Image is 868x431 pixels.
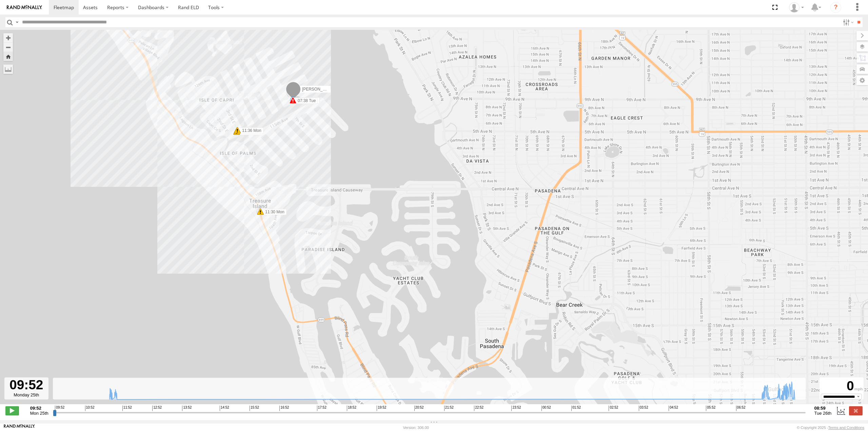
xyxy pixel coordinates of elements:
label: 11:39 Mon [293,97,319,103]
button: Zoom in [3,33,13,42]
label: 07:38 Tue [293,98,318,104]
strong: 08:59 [814,406,832,411]
span: Tue 26th Aug 2025 [814,411,832,416]
button: Zoom out [3,42,13,52]
button: Zoom Home [3,52,13,61]
div: 0 [821,378,863,394]
span: 06:52 [736,406,746,411]
span: 15:52 [250,406,259,411]
div: © Copyright 2025 - [797,426,864,430]
label: Play/Stop [5,406,19,415]
span: 20:52 [414,406,424,411]
span: 04:52 [669,406,678,411]
a: Visit our Website [4,424,35,431]
span: 14:52 [220,406,229,411]
span: 17:52 [317,406,327,411]
span: 18:52 [347,406,356,411]
label: Search Query [14,17,20,27]
span: 13:52 [182,406,192,411]
div: Version: 306.00 [403,426,429,430]
label: 11:36 Mon [237,128,263,134]
label: Measure [3,64,13,74]
i: ? [830,2,841,13]
strong: 09:52 [30,406,48,411]
label: Map Settings [856,76,868,85]
span: 10:52 [85,406,95,411]
span: 16:52 [279,406,289,411]
label: 11:30 Mon [260,209,287,215]
label: 11:36 Mon [237,129,263,135]
span: Mon 25th Aug 2025 [30,411,48,416]
span: 12:52 [152,406,162,411]
span: 02:52 [609,406,618,411]
span: 01:52 [571,406,581,411]
span: 23:52 [511,406,521,411]
a: Terms and Conditions [828,426,864,430]
span: 00:52 [541,406,551,411]
span: 11:52 [122,406,132,411]
label: Search Filter Options [840,17,855,27]
div: Jeff Hargrove [787,2,806,13]
span: 22:52 [474,406,484,411]
img: rand-logo.svg [7,5,42,10]
span: 03:52 [639,406,648,411]
span: 05:52 [706,406,715,411]
span: 09:52 [55,406,64,411]
span: [PERSON_NAME] [302,87,336,92]
span: 19:52 [377,406,386,411]
label: Close [849,406,863,415]
span: 21:52 [444,406,454,411]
